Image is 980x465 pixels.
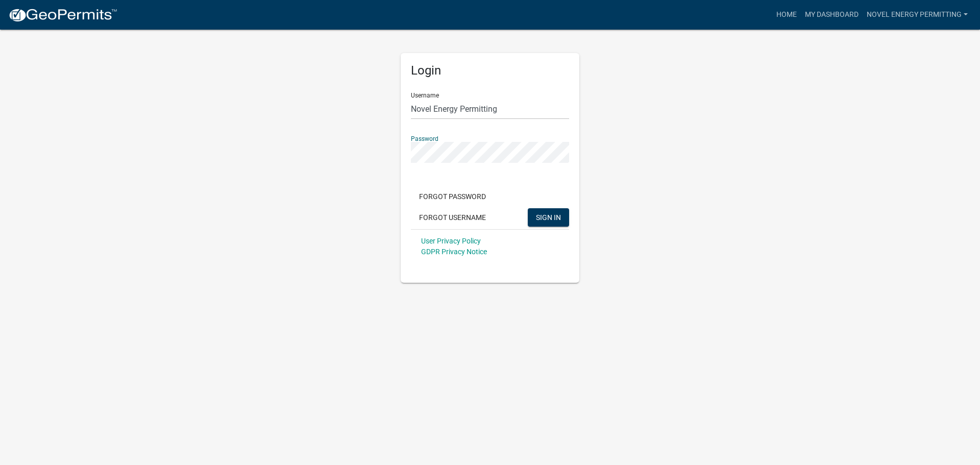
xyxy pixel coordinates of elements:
a: Home [772,5,801,25]
button: SIGN IN [528,208,569,227]
a: Novel Energy Permitting [863,5,972,25]
span: SIGN IN [536,213,561,221]
h5: Login [411,63,569,78]
a: User Privacy Policy [421,237,481,245]
button: Forgot Password [411,187,494,206]
a: GDPR Privacy Notice [421,248,487,256]
a: My Dashboard [801,5,863,25]
button: Forgot Username [411,208,494,227]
